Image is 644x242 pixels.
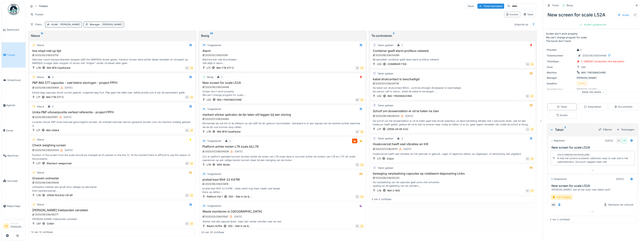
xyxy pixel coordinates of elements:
span: Dashboard [7,28,24,32]
div: 3 [401,137,403,140]
div: L52 [207,98,211,102]
div: OPEM PEGASO CR-8P [47,193,73,197]
a: Onderhoud [2,68,25,93]
div: WW [355,98,359,102]
div: Kosten [556,113,568,117]
div: LM [360,195,364,199]
div: BL [526,189,529,193]
div: BL [355,195,359,199]
div: LM [360,66,364,70]
span: : [PERSON_NAME] [58,23,80,26]
a: Rapportage [2,193,25,219]
a: Dashboard [2,17,25,42]
div: L77 [377,127,381,131]
div: LM [360,98,364,102]
a: Tickets [2,42,25,67]
div: Manager [90,23,122,26]
sup: 35 [210,33,213,38]
div: Ticket aanmaken [477,4,504,9]
div: LM [360,224,364,228]
span: Machines [7,154,24,157]
div: L53 [377,62,381,66]
div: 1. URGENT production line disruption [581,60,624,63]
div: LM [622,138,627,143]
a: Voorraad [2,168,25,193]
div: Nieuw [37,75,44,79]
div: [DATE] [64,115,72,119]
span: Rapportage [7,204,24,208]
div: Nieuw [31,33,194,38]
div: [PERSON_NAME] [547,76,639,80]
span: Onderhoud [7,78,24,82]
h3: Check weighing screen [31,143,193,147]
div: 20 van 35 zichtbaar [201,230,224,234]
img: Badge_color-CXgf-gQk.svg [8,4,19,15]
div: IMA UNIKA [46,129,59,132]
div: Toegewezen [207,139,221,143]
div: Position of the screen from the scale should be changed as it’s placed on the line 72. At the mom... [31,153,193,160]
div: Screen don't work properly. We can't change program for scale. The touch don't work [201,90,364,97]
h3: New screen for scale L52A [201,81,364,85]
div: PS [185,222,189,226]
div: Toegewezen [207,107,221,111]
div: 2025/06/336/04448 [202,85,364,89]
div: Documenten [614,105,633,109]
div: BL [185,193,189,197]
div: LM [360,163,364,167]
a: Agenda [2,93,25,118]
div: Presets [29,12,45,17]
div: Afgesloten [551,139,565,142]
div: 2025/07/336/04494 [202,117,364,121]
div: Platform Hal 1 [207,195,223,198]
div: 2025/08/336/05658 [32,181,193,184]
div: Manager [547,76,575,80]
div: Toegewezen [207,172,221,176]
div: 2025/06/336/03816 [202,182,364,186]
strong: Tickets [37,4,49,8]
span: : [PERSON_NAME] [100,23,122,26]
h3: Combiner geeft alarm profibus netwerk [372,49,534,53]
div: Toegewezen [207,204,221,208]
div: 2025/02/336/01291 [202,53,364,57]
div: Markeren als voltooid [602,202,635,207]
div: IMA FTB 577-C [216,66,234,70]
h3: probat kast 904-22 K47M [201,178,364,181]
div: 2025/09/336/06277 [32,213,193,216]
div: [PERSON_NAME] trekbanden versleten [31,217,193,221]
div: 2025/09/336/05911 [32,115,193,119]
div: Nieuw [37,138,44,141]
a: Machines [2,143,25,168]
div: VD [355,66,359,70]
h3: New screen for scale L52A [551,184,636,188]
div: LM [190,66,193,70]
div: 1 [221,75,222,79]
div: L78 [377,189,381,192]
div: 2025/07/336/04739 [372,82,534,85]
div: IMA 1 PADSMACHINE [217,98,242,102]
h3: Unika P&P uitvoerpositie verliest referentie - project FPFH [31,110,193,114]
div: probat kast 904-22 K47M , relais werkt nog maar maakt veel lawaai. Kans op defect. te vervangen [201,187,364,194]
div: JV [526,127,529,131]
h3: Groeven ontnester [31,176,193,180]
div: Taken gedaan [378,166,394,170]
div: Manager [10,222,24,225]
div: 000 - Niet in de lij... [229,195,251,198]
div: 2 van 2 zichtbaar [550,218,570,221]
div: De kabel van drukcontact B503 , controle afzuiger afvalpapier is beschadigd. De sensor zelf is ni... [372,86,534,93]
li: [PERSON_NAME] [10,222,24,230]
div: Bezig [567,4,573,7]
div: Prioriteit [547,48,575,52]
div: LM [190,162,193,165]
div: [DATE] [405,114,413,118]
div: [DATE] [65,86,73,89]
div: PS [355,163,359,167]
div: 2025/09/336/05909 [32,85,193,90]
sup: 2 [564,127,566,132]
div: L71 [37,129,40,132]
sup: 12 [41,33,43,38]
div: L77 [37,162,41,165]
div: LM [530,127,534,131]
div: De verplaatsing van de capsules gaat soms met schokken. speling op de geleiding van de cilinders.... [372,180,534,188]
h3: Ima stopt niet op tijd [31,49,193,53]
div: Taken gedaan [378,43,394,47]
